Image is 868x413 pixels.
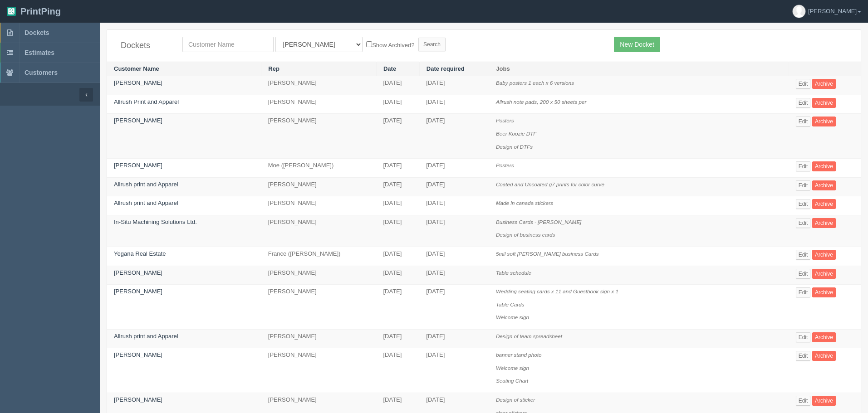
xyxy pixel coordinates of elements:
td: [DATE] [376,329,419,348]
i: Wedding seating cards x 11 and Guestbook sign x 1 [496,288,618,294]
td: [PERSON_NAME] [261,348,377,393]
a: Archive [812,250,836,260]
td: [DATE] [419,348,489,393]
a: Archive [812,218,836,228]
a: In-Situ Machining Solutions Ltd. [114,219,197,225]
td: [DATE] [376,285,419,330]
img: logo-3e63b451c926e2ac314895c53de4908e5d424f24456219fb08d385ab2e579770.png [7,7,16,16]
a: Rep [268,65,280,72]
td: [DATE] [376,196,419,215]
td: [DATE] [376,177,419,196]
td: [DATE] [376,348,419,393]
a: Edit [796,117,811,126]
td: [DATE] [419,285,489,330]
a: Yegana Real Estate [114,250,166,257]
i: Posters [496,162,514,168]
a: Edit [796,79,811,89]
td: [DATE] [419,76,489,95]
a: [PERSON_NAME] [114,79,162,86]
td: [DATE] [419,114,489,159]
span: Estimates [25,49,54,56]
a: Edit [796,98,811,108]
i: Design of team spreadsheet [496,333,562,339]
i: Design of business cards [496,232,555,238]
input: Search [418,38,446,51]
input: Customer Name [182,37,274,52]
td: [DATE] [419,196,489,215]
i: Welcome sign [496,314,529,320]
a: New Docket [614,37,660,52]
a: Archive [812,199,836,209]
a: Edit [796,180,811,190]
th: Jobs [489,62,789,76]
a: Edit [796,199,811,209]
i: Seating Chart [496,378,528,384]
i: Posters [496,117,514,123]
td: [DATE] [419,95,489,114]
i: Made in canada stickers [496,200,553,206]
i: Baby posters 1 each x 6 versions [496,80,574,86]
i: Beer Koozie DTF [496,131,537,136]
a: Edit [796,269,811,279]
a: Archive [812,117,836,126]
a: Allrush print and Apparel [114,181,178,188]
i: Table schedule [496,270,531,276]
td: [DATE] [419,329,489,348]
td: [DATE] [376,247,419,266]
td: [DATE] [419,247,489,266]
span: Customers [25,69,58,76]
a: Edit [796,250,811,260]
td: [DATE] [419,159,489,178]
a: Date required [427,65,465,72]
i: Design of sticker [496,397,535,403]
a: Edit [796,161,811,171]
a: Archive [812,351,836,361]
td: [DATE] [376,114,419,159]
a: Archive [812,332,836,342]
td: [PERSON_NAME] [261,215,377,247]
td: [PERSON_NAME] [261,196,377,215]
a: [PERSON_NAME] [114,162,162,169]
td: [PERSON_NAME] [261,329,377,348]
td: [PERSON_NAME] [261,76,377,95]
i: Business Cards - [PERSON_NAME] [496,219,581,225]
a: [PERSON_NAME] [114,288,162,295]
a: Edit [796,396,811,406]
td: [PERSON_NAME] [261,95,377,114]
a: Allrush print and Apparel [114,333,178,340]
a: Archive [812,161,836,171]
i: Table Cards [496,301,525,307]
a: Customer Name [114,65,159,72]
i: Allrush note pads, 200 x 50 sheets per [496,99,586,105]
td: [DATE] [419,215,489,247]
td: Moe ([PERSON_NAME]) [261,159,377,178]
td: [PERSON_NAME] [261,266,377,285]
i: Design of DTFs [496,144,533,150]
a: Edit [796,351,811,361]
td: [PERSON_NAME] [261,177,377,196]
a: Archive [812,396,836,406]
a: Archive [812,287,836,297]
a: Archive [812,269,836,279]
td: [PERSON_NAME] [261,114,377,159]
a: Edit [796,287,811,297]
a: Allrush Print and Apparel [114,98,179,105]
span: Dockets [25,29,49,36]
h4: Dockets [121,41,169,50]
a: Edit [796,218,811,228]
td: [DATE] [376,159,419,178]
a: Date [383,65,396,72]
a: [PERSON_NAME] [114,396,162,403]
td: [DATE] [419,266,489,285]
input: Show Archived? [366,41,372,47]
a: [PERSON_NAME] [114,117,162,124]
td: [PERSON_NAME] [261,285,377,330]
a: [PERSON_NAME] [114,269,162,276]
a: Archive [812,79,836,89]
td: [DATE] [376,215,419,247]
td: France ([PERSON_NAME]) [261,247,377,266]
td: [DATE] [376,76,419,95]
label: Show Archived? [366,39,414,50]
a: Edit [796,332,811,342]
td: [DATE] [376,95,419,114]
